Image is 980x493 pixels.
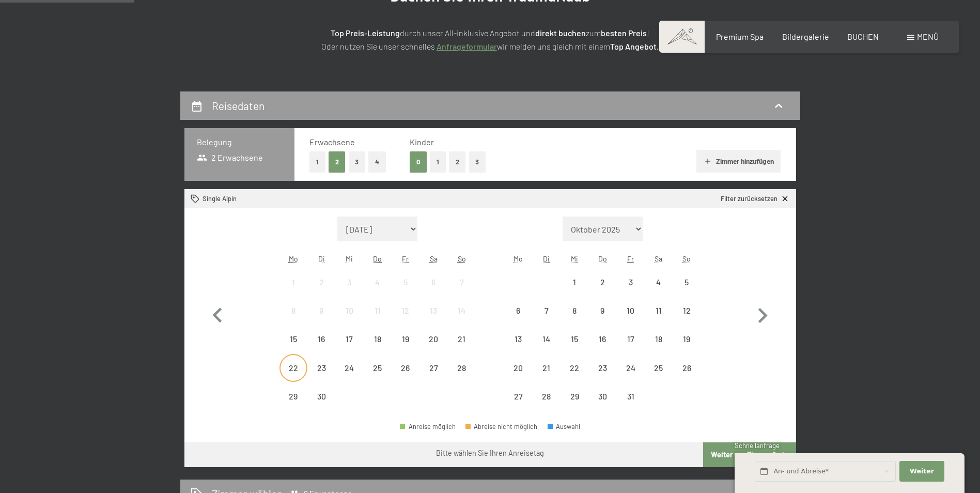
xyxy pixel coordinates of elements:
[430,254,438,263] abbr: Samstag
[504,297,532,325] div: Anreise nicht möglich
[655,254,662,263] abbr: Samstag
[616,354,644,382] div: Anreise nicht möglich
[673,268,701,296] div: Sun Oct 05 2025
[561,297,588,325] div: Anreise nicht möglich
[335,268,363,296] div: Wed Sep 03 2025
[191,194,237,204] div: Single Alpin
[308,306,334,332] div: 9
[562,364,587,390] div: 22
[430,151,446,173] button: 1
[393,278,418,304] div: 5
[447,325,475,353] div: Sun Sep 21 2025
[588,268,616,296] div: Anreise nicht möglich
[505,335,531,361] div: 13
[447,268,475,296] div: Anreise nicht möglich
[421,306,446,332] div: 13
[535,28,586,38] strong: direkt buchen
[561,354,588,382] div: Anreise nicht möglich
[533,382,561,410] div: Tue Oct 28 2025
[279,382,307,410] div: Anreise nicht möglich
[336,278,362,304] div: 3
[610,41,659,51] strong: Top Angebot.
[447,268,475,296] div: Sun Sep 07 2025
[598,254,607,263] abbr: Donnerstag
[281,278,306,304] div: 1
[588,268,616,296] div: Thu Oct 02 2025
[281,306,306,332] div: 8
[279,354,307,382] div: Anreise nicht möglich
[721,194,789,204] a: Filter zurücksetzen
[346,254,353,263] abbr: Mittwoch
[616,325,644,353] div: Anreise nicht möglich
[329,151,346,173] button: 2
[588,354,616,382] div: Thu Oct 23 2025
[899,461,944,482] button: Weiter
[289,254,298,263] abbr: Montag
[279,354,307,382] div: Mon Sep 22 2025
[782,32,829,41] a: Bildergalerie
[419,354,447,382] div: Anreise nicht möglich
[335,297,363,325] div: Wed Sep 10 2025
[616,297,644,325] div: Anreise nicht möglich
[533,382,561,410] div: Anreise nicht möglich
[308,392,334,418] div: 30
[645,354,673,382] div: Sat Oct 25 2025
[393,335,418,361] div: 19
[392,268,419,296] div: Fri Sep 05 2025
[646,364,672,390] div: 25
[682,254,691,263] abbr: Sonntag
[504,354,532,382] div: Anreise nicht möglich
[645,268,673,296] div: Anreise nicht möglich
[447,354,475,382] div: Sun Sep 28 2025
[561,297,588,325] div: Wed Oct 08 2025
[410,151,427,173] button: 0
[336,335,362,361] div: 17
[673,268,701,296] div: Anreise nicht möglich
[616,297,644,325] div: Fri Oct 10 2025
[197,136,282,148] h3: Belegung
[364,297,392,325] div: Anreise nicht möglich
[469,151,486,173] button: 3
[203,217,232,411] button: Vorheriger Monat
[281,335,306,361] div: 15
[588,382,616,410] div: Anreise nicht möglich
[534,306,559,332] div: 7
[197,152,263,163] span: 2 Erwachsene
[307,297,335,325] div: Tue Sep 09 2025
[561,268,588,296] div: Wed Oct 01 2025
[307,268,335,296] div: Tue Sep 02 2025
[309,151,325,173] button: 1
[588,325,616,353] div: Thu Oct 16 2025
[364,354,392,382] div: Anreise nicht möglich
[448,364,474,390] div: 28
[504,297,532,325] div: Mon Oct 06 2025
[588,354,616,382] div: Anreise nicht möglich
[365,335,391,361] div: 18
[646,278,672,304] div: 4
[601,28,647,38] strong: besten Preis
[505,392,531,418] div: 27
[645,297,673,325] div: Sat Oct 11 2025
[447,297,475,325] div: Sun Sep 14 2025
[331,28,400,38] strong: Top Preis-Leistung
[561,354,588,382] div: Wed Oct 22 2025
[279,268,307,296] div: Mon Sep 01 2025
[419,268,447,296] div: Sat Sep 06 2025
[673,325,701,353] div: Anreise nicht möglich
[504,354,532,382] div: Mon Oct 20 2025
[279,268,307,296] div: Anreise nicht möglich
[561,382,588,410] div: Wed Oct 29 2025
[365,364,391,390] div: 25
[674,364,699,390] div: 26
[393,364,418,390] div: 26
[588,325,616,353] div: Anreise nicht möglich
[617,278,643,304] div: 3
[543,254,550,263] abbr: Dienstag
[571,254,578,263] abbr: Mittwoch
[847,32,879,41] a: BUCHEN
[392,268,419,296] div: Anreise nicht möglich
[281,392,306,418] div: 29
[419,325,447,353] div: Anreise nicht möglich
[392,354,419,382] div: Fri Sep 26 2025
[735,441,780,450] span: Schnellanfrage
